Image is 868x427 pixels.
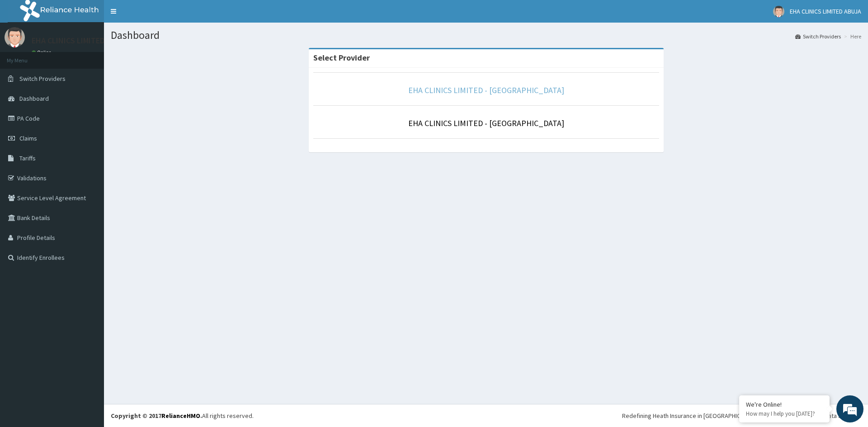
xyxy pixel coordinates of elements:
[19,94,49,103] span: Dashboard
[19,75,66,83] span: Switch Providers
[32,49,53,56] a: Online
[773,6,784,17] img: User Image
[111,29,861,41] h1: Dashboard
[408,118,564,128] a: EHA CLINICS LIMITED - [GEOGRAPHIC_DATA]
[408,85,564,95] a: EHA CLINICS LIMITED - [GEOGRAPHIC_DATA]
[5,27,25,47] img: User Image
[104,404,868,427] footer: All rights reserved.
[795,33,841,40] a: Switch Providers
[790,7,861,15] span: EHA CLINICS LIMITED ABUJA
[111,412,202,420] strong: Copyright © 2017 .
[32,37,129,45] p: EHA CLINICS LIMITED ABUJA
[622,411,861,420] div: Redefining Heath Insurance in [GEOGRAPHIC_DATA] using Telemedicine and Data Science!
[161,412,200,420] a: RelianceHMO
[19,134,37,142] span: Claims
[19,154,36,162] span: Tariffs
[746,410,823,418] p: How may I help you today?
[746,400,823,408] div: We're Online!
[842,33,861,40] li: Here
[313,52,370,63] strong: Select Provider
